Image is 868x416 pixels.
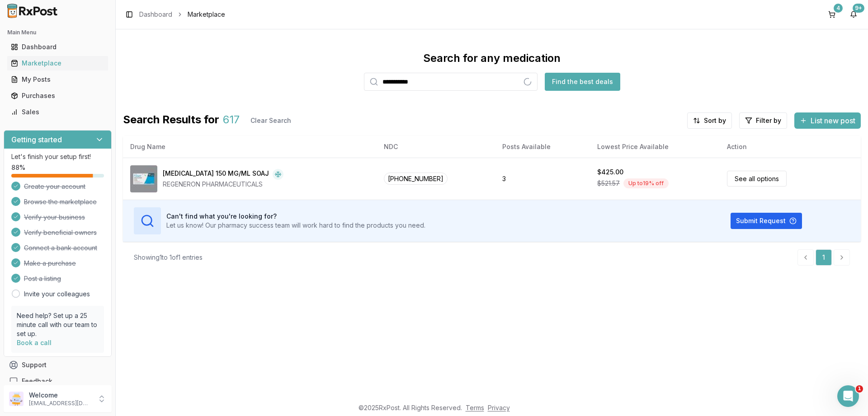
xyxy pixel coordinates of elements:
[139,10,172,19] a: Dashboard
[488,404,510,411] a: Privacy
[11,163,25,172] span: 88 %
[687,112,732,129] button: Sort by
[4,40,112,54] button: Dashboard
[739,112,787,129] button: Filter by
[4,105,112,119] button: Sales
[727,171,787,187] a: See all options
[794,112,861,129] button: List new post
[24,290,90,299] a: Invite your colleagues
[597,179,620,188] span: $521.57
[423,51,561,65] div: Search for any medication
[7,104,108,120] a: Sales
[4,89,112,103] button: Purchases
[816,249,832,266] a: 1
[223,112,240,129] span: 617
[24,274,61,283] span: Post a listing
[24,243,97,252] span: Connect a bank account
[7,29,108,36] h2: Main Menu
[4,72,112,87] button: My Posts
[846,7,861,22] button: 9+
[123,136,377,158] th: Drug Name
[811,115,855,126] span: List new post
[24,259,76,268] span: Make a purchase
[377,136,495,158] th: NDC
[24,213,85,222] span: Verify your business
[24,197,97,206] span: Browse the marketplace
[495,158,590,200] td: 3
[166,221,425,230] p: Let us know! Our pharmacy success team will work hard to find the products you need.
[163,169,269,180] div: [MEDICAL_DATA] 150 MG/ML SOAJ
[756,116,781,125] span: Filter by
[7,88,108,104] a: Purchases
[720,136,861,158] th: Action
[545,73,620,91] button: Find the best deals
[856,385,863,393] span: 1
[837,385,859,407] iframe: Intercom live chat
[139,10,225,19] nav: breadcrumb
[853,4,864,13] div: 9+
[163,180,283,189] div: REGENERON PHARMACEUTICALS
[623,178,669,188] div: Up to 19 % off
[166,212,425,221] h3: Can't find what you're looking for?
[11,59,104,68] div: Marketplace
[731,213,802,229] button: Submit Request
[834,4,843,13] div: 4
[11,91,104,100] div: Purchases
[24,228,97,237] span: Verify beneficial owners
[11,152,104,161] p: Let's finish your setup first!
[590,136,720,158] th: Lowest Price Available
[4,373,112,389] button: Feedback
[11,42,104,51] div: Dashboard
[243,112,298,129] button: Clear Search
[4,56,112,70] button: Marketplace
[7,71,108,88] a: My Posts
[597,168,623,177] div: $425.00
[4,4,61,18] img: RxPost Logo
[29,400,92,407] p: [EMAIL_ADDRESS][DOMAIN_NAME]
[825,7,839,22] button: 4
[9,392,24,406] img: User avatar
[123,112,219,129] span: Search Results for
[11,134,62,145] h3: Getting started
[188,10,225,19] span: Marketplace
[797,249,850,266] nav: pagination
[17,311,99,338] p: Need help? Set up a 25 minute call with our team to set up.
[11,75,104,84] div: My Posts
[7,39,108,55] a: Dashboard
[7,55,108,71] a: Marketplace
[704,116,726,125] span: Sort by
[22,377,52,386] span: Feedback
[130,165,157,192] img: Praluent 150 MG/ML SOAJ
[17,339,52,346] a: Book a call
[495,136,590,158] th: Posts Available
[134,253,203,262] div: Showing 1 to 1 of 1 entries
[4,357,112,373] button: Support
[11,108,104,117] div: Sales
[29,391,92,400] p: Welcome
[466,404,484,411] a: Terms
[384,173,448,185] span: [PHONE_NUMBER]
[794,117,861,126] a: List new post
[24,182,85,191] span: Create your account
